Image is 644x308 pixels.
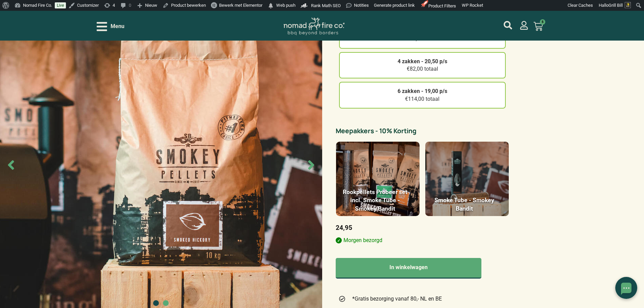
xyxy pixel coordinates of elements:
[339,82,506,109] div: €114,00 totaal
[540,19,545,25] span: 5
[219,3,262,8] span: Bewerk met Elementor
[111,22,124,30] span: Menu
[351,295,442,303] span: *Gratis bezorging vanaf 80,- NL en BE
[267,1,274,10] span: 
[163,300,169,306] span: Go to slide 2
[97,21,124,32] div: Open/Close Menu
[525,18,551,35] a: 5
[284,18,344,35] img: Nomad Logo
[311,3,341,8] span: Rank Math SEO
[339,188,411,213] span: Rookpellets Probeer set incl. Smoke Tube - Smokey Bandit
[304,157,319,172] span: Next slide
[504,21,512,29] a: mijn account
[398,58,447,65] strong: 4 zakken - 20,50 p/s
[55,2,66,8] a: Live
[336,126,416,136] span: Meepakkers - 10% Korting
[338,295,506,303] a: *Gratis bezorging vanaf 80,- NL en BE
[339,52,506,79] div: €82,00 totaal
[625,2,631,8] img: Avatar of Grill Bill
[336,236,509,244] p: Morgen bezorgd
[336,258,481,279] button: In winkelwagen
[609,3,623,8] span: Grill Bill
[3,157,19,172] span: Previous slide
[153,300,159,306] span: Go to slide 1
[520,21,528,30] a: mijn account
[398,88,447,94] strong: 6 zakken - 19,00 p/s
[429,196,500,213] span: Smoke Tube - Smokey Bandit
